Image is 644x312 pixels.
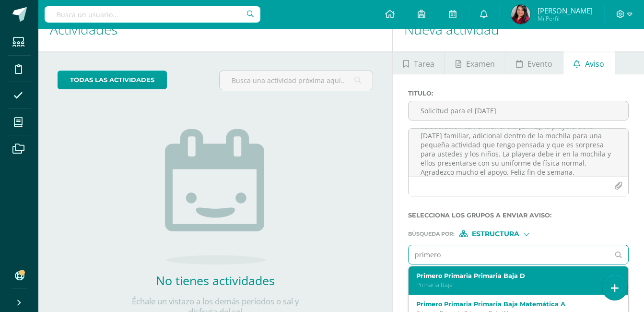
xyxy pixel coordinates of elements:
input: Busca un usuario... [45,6,260,23]
a: Examen [445,51,505,74]
h2: No tienes actividades [119,272,311,288]
img: no_activities.png [165,129,266,264]
p: Primaria Baja [416,281,612,289]
a: todas las Actividades [58,71,167,89]
span: Mi Perfil [538,14,593,23]
h1: Nueva actividad [404,8,632,51]
h1: Actividades [50,8,381,51]
span: Tarea [414,52,434,75]
label: Titulo : [408,90,629,97]
input: Ej. Primero primaria [409,245,609,264]
img: 9021403445e32f4cbee00b4ad80bdcc7.png [511,5,530,24]
span: Estructura [472,231,519,237]
a: Tarea [393,51,445,74]
span: Búsqueda por : [408,231,455,237]
label: Primero Primaria Primaria Baja Matemática A [416,300,612,308]
div: [object Object] [459,230,531,237]
span: Evento [527,52,552,75]
a: Aviso [563,51,615,74]
textarea: Buenos días estimados padres de familia: Les saludo deseando muchas bendiciones en sus labores di... [409,129,628,177]
input: Busca una actividad próxima aquí... [220,71,373,90]
label: Selecciona los grupos a enviar aviso : [408,212,629,219]
a: Evento [505,51,562,74]
span: Aviso [585,52,604,75]
span: [PERSON_NAME] [538,6,593,15]
span: Examen [466,52,495,75]
input: Titulo [409,101,628,120]
label: Primero Primaria Primaria Baja D [416,272,612,279]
